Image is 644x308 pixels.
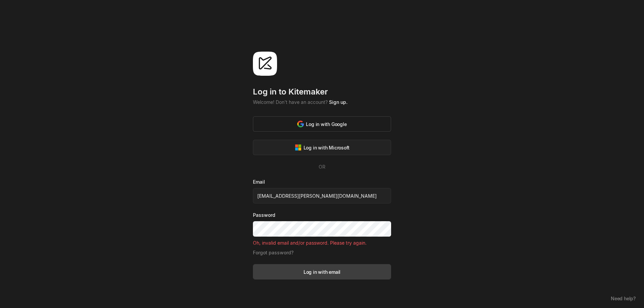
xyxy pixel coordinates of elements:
button: Log in with email [253,264,391,280]
input: yourname@company.com [253,188,391,203]
a: Forgot password? [253,250,293,255]
button: Log in with Microsoft [253,140,391,155]
div: Log in to Kitemaker [253,86,391,98]
img: svg%3e [297,121,304,127]
div: Log in with Google [297,121,346,128]
div: OR [253,163,391,170]
button: Need help? [607,294,639,303]
div: Log in with Microsoft [295,144,350,151]
div: Log in with email [304,268,340,275]
a: Sign up. [329,99,347,105]
button: Log in with Google [253,116,391,132]
div: Welcome! Don't have an account? [253,99,391,106]
label: Password [253,211,391,219]
img: svg%3e [295,144,302,151]
label: Email [253,178,391,185]
span: Oh, invalid email and/or password. Please try again. [253,239,391,246]
img: svg%3e [253,52,277,76]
